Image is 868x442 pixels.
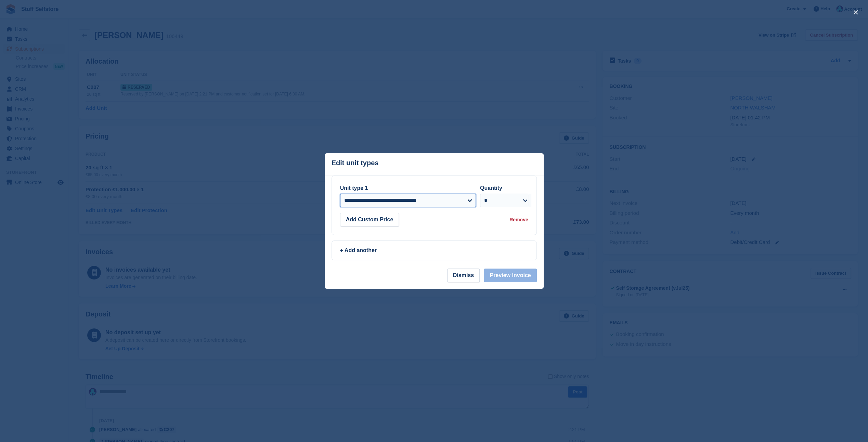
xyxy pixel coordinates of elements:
button: Add Custom Price [340,213,399,226]
a: + Add another [332,240,537,260]
div: Remove [509,216,528,223]
button: Preview Invoice [484,269,536,282]
div: + Add another [340,246,528,255]
button: close [850,7,861,18]
p: Edit unit types [332,159,379,167]
button: Dismiss [447,269,480,282]
label: Unit type 1 [340,185,368,191]
label: Quantity [480,185,502,191]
